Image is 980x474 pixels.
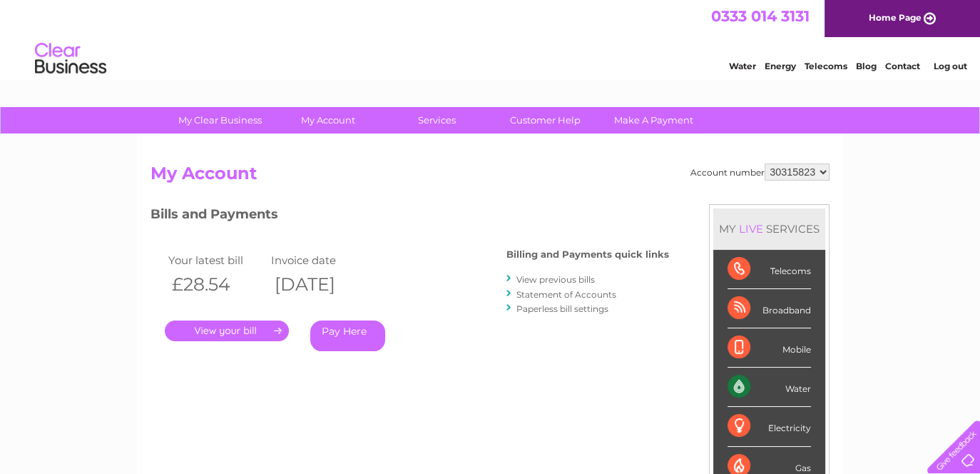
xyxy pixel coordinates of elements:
a: Customer Help [486,107,604,133]
a: My Account [270,107,387,133]
a: Log out [933,61,966,71]
a: View previous bills [516,274,595,285]
img: logo.png [34,37,107,81]
a: Services [378,107,496,133]
div: Account number [690,163,830,181]
div: Water [728,368,811,407]
div: Telecoms [728,250,811,289]
a: 0333 014 3131 [711,7,810,25]
div: Mobile [728,328,811,368]
a: My Clear Business [161,107,279,133]
div: Clear Business is a trading name of Verastar Limited (registered in [GEOGRAPHIC_DATA] No. 3667643... [154,8,828,69]
a: Energy [765,61,796,71]
a: Statement of Accounts [516,289,616,300]
a: Contact [885,61,920,71]
a: Blog [856,61,877,71]
a: Paperless bill settings [516,303,608,314]
a: Make A Payment [595,107,713,133]
a: Telecoms [805,61,847,71]
a: Water [729,61,756,71]
h4: Billing and Payments quick links [506,249,669,260]
h2: My Account [150,163,830,191]
div: MY SERVICES [713,208,825,249]
td: Invoice date [267,251,370,270]
a: . [165,321,289,341]
div: LIVE [736,222,766,236]
a: Pay Here [310,321,385,351]
td: Your latest bill [165,251,267,270]
h3: Bills and Payments [150,204,669,229]
th: [DATE] [267,270,370,299]
div: Broadband [728,289,811,328]
th: £28.54 [165,270,267,299]
div: Electricity [728,407,811,446]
